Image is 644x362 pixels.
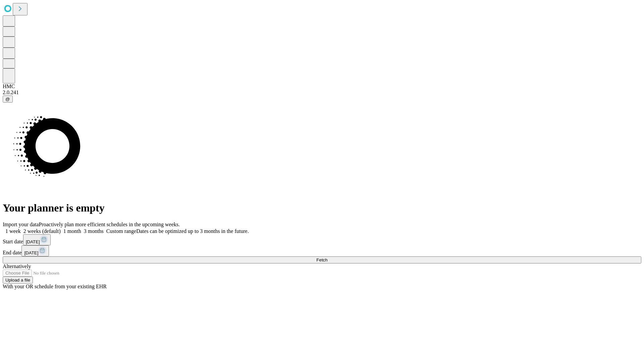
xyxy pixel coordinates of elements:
[3,234,641,245] div: Start date
[3,277,33,284] button: Upload a file
[3,256,641,263] button: Fetch
[3,284,107,289] span: With your OR schedule from your existing EHR
[3,263,31,269] span: Alternatively
[3,222,39,227] span: Import your data
[5,97,10,102] span: @
[316,257,327,262] span: Fetch
[84,228,104,234] span: 3 months
[63,228,81,234] span: 1 month
[136,228,249,234] span: Dates can be optimized up to 3 months in the future.
[23,228,61,234] span: 2 weeks (default)
[3,89,641,96] div: 2.0.241
[3,202,641,214] h1: Your planner is empty
[106,228,136,234] span: Custom range
[26,239,40,244] span: [DATE]
[3,83,641,89] div: HMC
[24,250,38,255] span: [DATE]
[39,222,180,227] span: Proactively plan more efficient schedules in the upcoming weeks.
[23,234,51,245] button: [DATE]
[5,228,21,234] span: 1 week
[21,245,49,256] button: [DATE]
[3,245,641,256] div: End date
[3,96,13,103] button: @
